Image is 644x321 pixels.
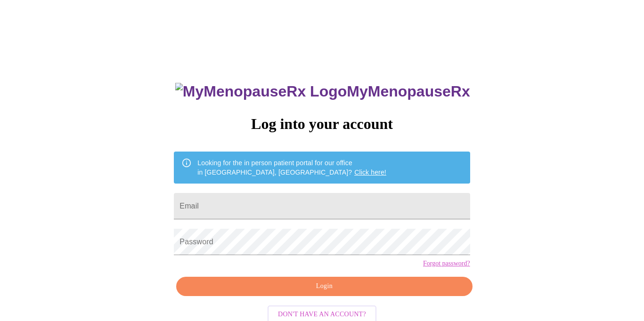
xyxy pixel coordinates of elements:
img: MyMenopauseRx Logo [175,83,347,100]
span: Login [187,281,461,292]
span: Don't have an account? [278,309,366,321]
a: Don't have an account? [265,310,379,318]
button: Login [176,277,472,296]
h3: MyMenopauseRx [175,83,470,100]
h3: Log into your account [174,115,470,133]
a: Click here! [354,169,386,176]
a: Forgot password? [423,260,470,267]
div: Looking for the in person patient portal for our office in [GEOGRAPHIC_DATA], [GEOGRAPHIC_DATA]? [197,154,386,181]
